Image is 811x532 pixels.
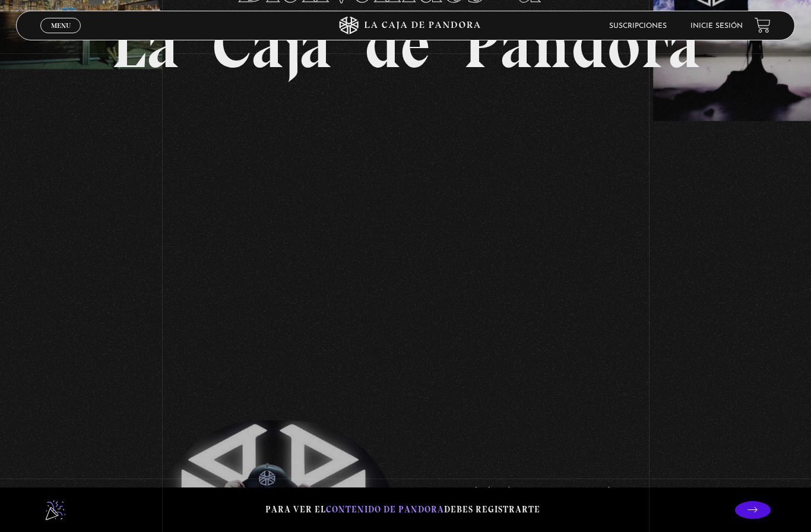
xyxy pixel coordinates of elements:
span: Menu [51,22,71,29]
p: Para ver el debes registrarte [265,502,540,518]
a: Inicie sesión [690,23,743,30]
span: Cerrar [47,32,75,40]
a: Suscripciones [609,23,667,30]
span: contenido de Pandora [326,504,444,515]
a: View your shopping cart [755,17,771,33]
